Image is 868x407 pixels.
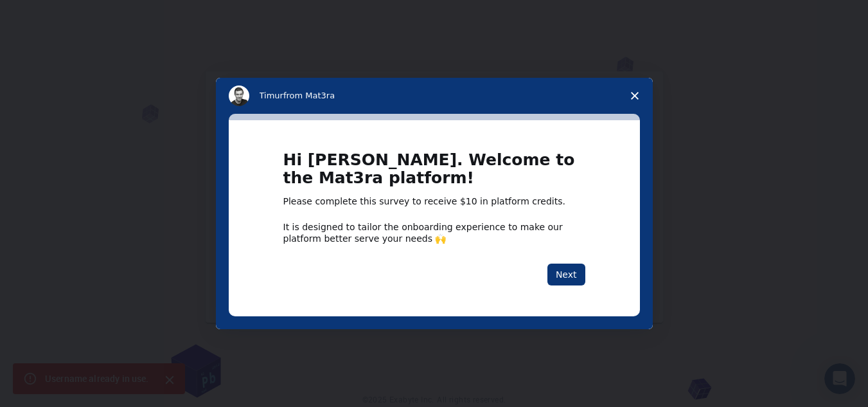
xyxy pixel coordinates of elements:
[283,91,335,100] span: from Mat3ra
[283,151,585,195] h1: Hi [PERSON_NAME]. Welcome to the Mat3ra platform!
[229,86,249,106] img: Profile image for Timur
[283,221,585,244] div: It is designed to tailor the onboarding experience to make our platform better serve your needs 🙌
[283,195,585,208] div: Please complete this survey to receive $10 in platform credits.
[260,91,283,100] span: Timur
[547,264,585,285] button: Next
[26,9,72,21] span: Support
[617,78,653,114] span: Close survey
